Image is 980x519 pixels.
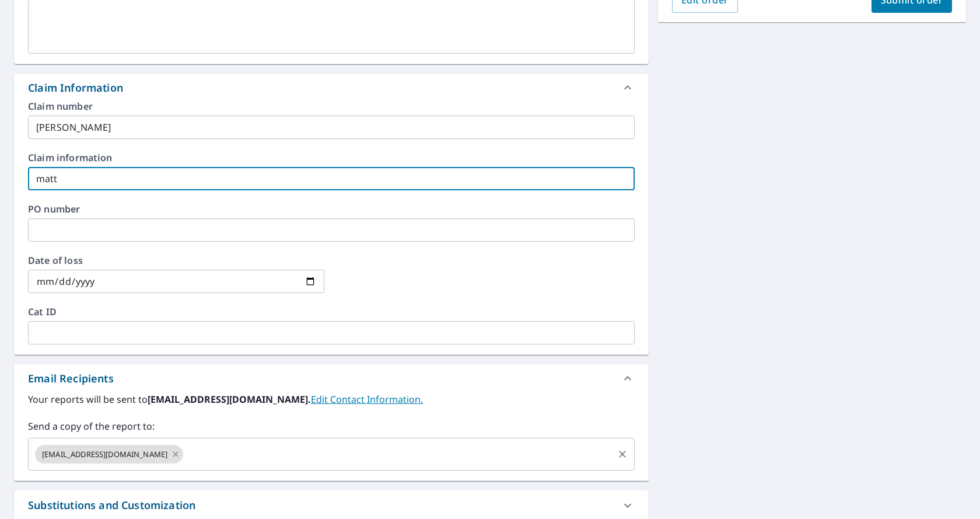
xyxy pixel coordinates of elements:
[14,364,649,392] div: Email Recipients
[35,445,183,464] div: [EMAIL_ADDRESS][DOMAIN_NAME]
[28,497,195,513] div: Substitutions and Customization
[28,153,635,162] label: Claim information
[311,393,423,406] a: EditContactInfo
[28,204,635,214] label: PO number
[28,80,123,96] div: Claim Information
[28,419,635,433] label: Send a copy of the report to:
[28,307,635,316] label: Cat ID
[614,446,631,462] button: Clear
[28,371,114,386] div: Email Recipients
[28,256,324,265] label: Date of loss
[14,74,649,102] div: Claim Information
[35,449,174,460] span: [EMAIL_ADDRESS][DOMAIN_NAME]
[28,392,635,406] label: Your reports will be sent to
[28,102,635,111] label: Claim number
[148,393,311,406] b: [EMAIL_ADDRESS][DOMAIN_NAME].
